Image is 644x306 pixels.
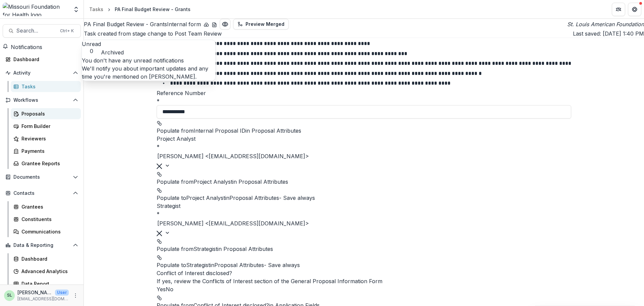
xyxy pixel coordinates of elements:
[166,286,173,293] span: No
[573,30,644,38] p: Last saved: [DATE] 1:40 PM
[21,160,75,167] div: Grantee Reports
[11,44,42,50] span: Notifications
[13,174,70,180] span: Documents
[13,97,70,103] span: Workflows
[157,162,162,170] div: Clear selected options
[71,3,81,16] button: Open entity switcher
[87,4,106,14] a: Tasks
[3,95,81,105] button: Open Workflows
[11,81,81,92] a: Tasks
[21,268,75,275] div: Advanced Analytics
[89,6,103,13] div: Tasks
[157,261,571,269] p: Populate to Strategist in Proposal Attributes - Save always
[11,108,81,119] a: Proposals
[11,158,81,169] a: Grantee Reports
[11,266,81,277] a: Advanced Analytics
[13,243,70,248] span: Data & Reporting
[157,194,571,202] p: Populate to Project Analyst in Proposal Attributes - Save always
[11,226,81,237] a: Communications
[101,48,124,56] button: Archived
[55,290,69,296] p: User
[628,3,641,16] button: Get Help
[233,19,289,30] button: Preview Merged
[13,70,70,76] span: Activity
[11,214,81,225] a: Constituents
[21,135,75,142] div: Reviewers
[82,48,101,54] span: 0
[115,6,191,13] div: PA Final Budget Review - Grants
[3,3,69,16] img: Missouri Foundation for Health logo
[3,188,81,199] button: Open Contacts
[21,83,75,90] div: Tasks
[167,21,201,28] span: Internal form
[21,228,75,235] div: Communications
[84,30,222,38] p: Task created from stage change to Post Team Review
[21,110,75,117] div: Proposals
[157,135,571,143] p: Project Analyst
[3,240,81,251] button: Open Data & Reporting
[212,20,217,28] button: download-word-button
[21,147,75,155] div: Payments
[17,289,52,296] p: [PERSON_NAME]
[21,280,75,287] div: Data Report
[3,54,81,65] a: Dashboard
[612,3,625,16] button: Partners
[82,64,215,81] p: We'll notify you about important updates and any time you're mentioned on [PERSON_NAME].
[567,20,644,28] i: St. Louis American Foundation
[21,216,75,223] div: Constituents
[3,68,81,78] button: Open Activity
[220,19,230,30] button: Preview fa36bbdd-ff67-4c3a-a520-6fb6b414f22f.pdf
[82,56,215,64] p: You don't have any unread notifications
[157,127,571,135] p: Populate from Internal Proposal ID in Proposal Attributes
[11,278,81,289] a: Data Report
[13,190,70,196] span: Contacts
[21,255,75,262] div: Dashboard
[157,245,571,253] p: Populate from Strategist in Proposal Attributes
[11,121,81,132] a: Form Builder
[11,201,81,212] a: Grantees
[157,229,162,237] div: Clear selected options
[11,145,81,157] a: Payments
[87,4,193,14] nav: breadcrumb
[3,172,81,182] button: Open Documents
[157,89,571,97] p: Reference Number
[3,43,42,51] button: Notifications
[16,28,56,34] span: Search...
[59,27,75,35] div: Ctrl + K
[21,203,75,210] div: Grantees
[157,286,166,293] span: Yes
[157,178,571,186] p: Populate from Project Analyst in Proposal Attributes
[157,202,571,210] p: Strategist
[204,20,209,28] button: download-button
[71,292,79,300] button: More
[84,20,201,28] h2: PA Final Budget Review - Grants
[3,24,81,38] button: Search...
[157,269,571,277] p: Conflict of Interest disclosed?
[11,133,81,144] a: Reviewers
[17,296,69,302] p: [EMAIL_ADDRESS][DOMAIN_NAME]
[13,56,75,63] div: Dashboard
[11,253,81,264] a: Dashboard
[21,123,75,130] div: Form Builder
[7,293,12,298] div: Sada Lindsey
[157,277,571,285] div: If yes, review the Conflicts of Interest section of the General Proposal Information Form
[82,40,101,54] button: Unread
